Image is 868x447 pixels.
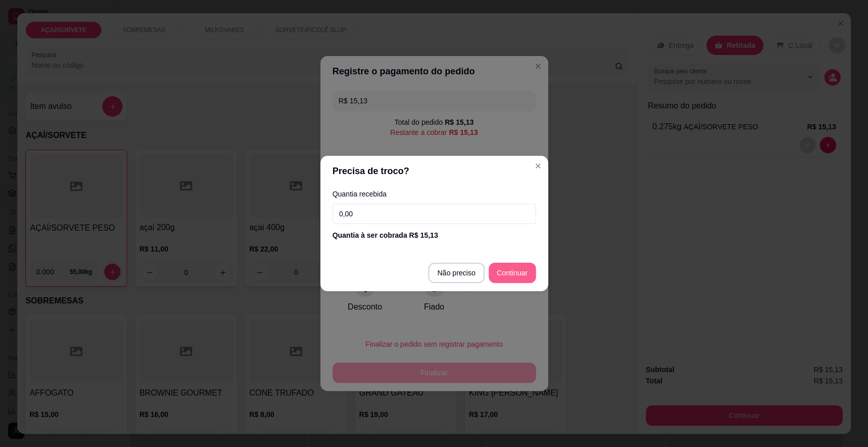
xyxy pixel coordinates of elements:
button: Continuar [489,263,536,283]
header: Precisa de troco? [320,156,548,186]
div: Quantia à ser cobrada R$ 15,13 [333,230,536,240]
button: Close [530,158,546,174]
label: Quantia recebida [333,190,536,198]
button: Não preciso [428,263,485,283]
